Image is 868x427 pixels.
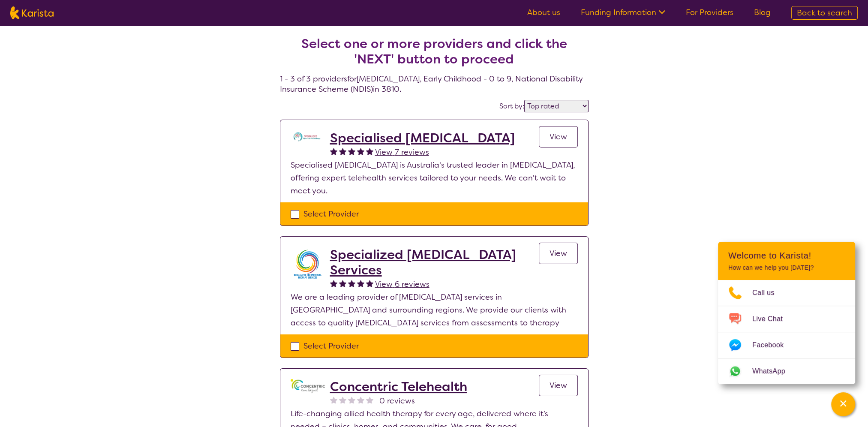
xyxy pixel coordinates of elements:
[357,147,364,155] img: fullstar
[791,6,858,20] a: Back to search
[499,102,524,111] label: Sort by:
[339,280,346,287] img: fullstar
[752,313,793,325] span: Live Chat
[330,130,515,146] a: Specialised [MEDICAL_DATA]
[366,147,373,155] img: fullstar
[330,147,337,155] img: fullstar
[686,7,733,18] a: For Providers
[550,248,567,259] span: View
[348,147,355,155] img: fullstar
[539,126,578,147] a: View
[348,396,355,403] img: nonereviewstar
[366,396,373,403] img: nonereviewstar
[290,36,578,67] h2: Select one or more providers and click the 'NEXT' button to proceed
[330,247,539,278] a: Specialized [MEDICAL_DATA] Services
[375,278,429,291] a: View 6 reviews
[339,147,346,155] img: fullstar
[728,250,845,261] h2: Welcome to Karista!
[550,380,567,391] span: View
[330,396,337,403] img: nonereviewstar
[366,280,373,287] img: fullstar
[527,7,560,18] a: About us
[291,130,325,143] img: tc7lufxpovpqcirzzyzq.png
[718,242,855,384] div: Channel Menu
[752,339,794,352] span: Facebook
[797,8,852,18] span: Back to search
[330,280,337,287] img: fullstar
[10,6,54,19] img: Karista logo
[718,280,855,384] ul: Choose channel
[718,358,855,384] a: Web link opens in a new tab.
[330,379,467,394] a: Concentric Telehealth
[291,247,325,281] img: vtv5ldhuy448mldqslni.jpg
[357,280,364,287] img: fullstar
[339,396,346,403] img: nonereviewstar
[375,146,429,159] a: View 7 reviews
[550,132,567,142] span: View
[357,396,364,403] img: nonereviewstar
[348,280,355,287] img: fullstar
[291,291,578,329] p: We are a leading provider of [MEDICAL_DATA] services in [GEOGRAPHIC_DATA] and surrounding regions...
[752,286,785,299] span: Call us
[280,15,589,94] h4: 1 - 3 of 3 providers for [MEDICAL_DATA] , Early Childhood - 0 to 9 , National Disability Insuranc...
[379,394,415,407] span: 0 reviews
[375,147,429,157] span: View 7 reviews
[539,243,578,264] a: View
[752,365,796,378] span: WhatsApp
[375,279,429,289] span: View 6 reviews
[539,375,578,396] a: View
[831,392,855,416] button: Channel Menu
[291,159,578,197] p: Specialised [MEDICAL_DATA] is Australia's trusted leader in [MEDICAL_DATA], offering expert teleh...
[728,264,845,271] p: How can we help you [DATE]?
[581,7,665,18] a: Funding Information
[291,379,325,393] img: gbybpnyn6u9ix5kguem6.png
[754,7,771,18] a: Blog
